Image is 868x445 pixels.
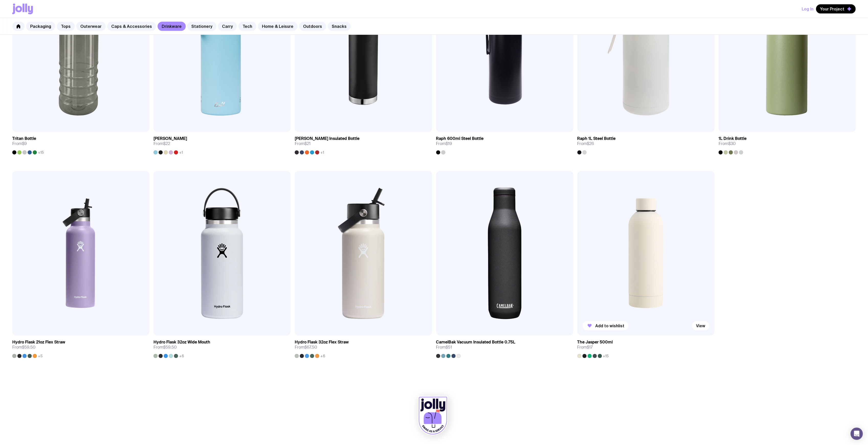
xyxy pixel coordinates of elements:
span: From [577,345,593,350]
span: $9 [22,141,27,146]
span: Your Project [820,6,844,12]
h3: Raph 600ml Steel Bottle [436,136,484,141]
span: +5 [38,354,42,358]
span: +1 [320,150,324,154]
a: CamelBak Vacuum Insulated Bottle 0.75LFrom$51 [436,336,573,358]
span: From [295,141,311,146]
span: $59.50 [163,344,177,350]
h3: [PERSON_NAME] Insulated Bottle [295,136,359,141]
a: [PERSON_NAME]From$22+1 [153,132,291,154]
h3: The Jasper 500ml [577,340,613,345]
h3: Tritan Bottle [12,136,36,141]
span: $21 [304,141,311,146]
h3: Hydro Flask 21oz Flex Straw [12,340,65,345]
span: $59.50 [22,344,36,350]
span: From [577,141,594,146]
span: $30 [728,141,736,146]
button: Your Project [816,4,856,14]
span: $67.50 [304,344,317,350]
span: From [295,345,317,350]
button: Add to wishlist [583,321,629,330]
a: Packaging [26,22,55,31]
span: From [436,345,452,350]
a: Outdoors [299,22,326,31]
a: Snacks [328,22,351,31]
span: From [12,141,27,146]
span: +6 [179,354,184,358]
span: $19 [446,141,452,146]
span: +15 [603,354,609,358]
a: Hydro Flask 32oz Flex StrawFrom$67.50+6 [295,336,432,358]
span: $51 [446,344,452,350]
a: Tech [238,22,256,31]
a: Tritan BottleFrom$9+15 [12,132,149,154]
span: From [436,141,452,146]
span: $22 [163,141,170,146]
a: Tops [57,22,75,31]
span: $17 [587,344,593,350]
a: [PERSON_NAME] Insulated BottleFrom$21+1 [295,132,432,154]
h3: 1L Drink Bottle [719,136,746,141]
a: Drinkware [158,22,186,31]
a: View [692,321,709,330]
a: Carry [218,22,237,31]
a: The Jasper 500mlFrom$17+15 [577,336,715,358]
span: +1 [179,150,183,154]
span: From [153,345,177,350]
span: From [153,141,170,146]
span: +6 [320,354,325,358]
h3: Raph 1L Steel Bottle [577,136,616,141]
a: Stationery [187,22,216,31]
span: +15 [38,150,44,154]
span: From [12,345,36,350]
span: $26 [587,141,594,146]
a: Hydro Flask 32oz Wide MouthFrom$59.50+6 [153,336,291,358]
a: Raph 1L Steel BottleFrom$26 [577,132,715,154]
h3: Hydro Flask 32oz Flex Straw [295,340,349,345]
h3: CamelBak Vacuum Insulated Bottle 0.75L [436,340,515,345]
a: 1L Drink BottleFrom$30 [719,132,856,154]
h3: [PERSON_NAME] [153,136,187,141]
a: Home & Leisure [258,22,298,31]
a: Hydro Flask 21oz Flex StrawFrom$59.50+5 [12,336,149,358]
h3: Hydro Flask 32oz Wide Mouth [153,340,210,345]
div: Open Intercom Messenger [851,428,863,440]
a: Outerwear [76,22,106,31]
span: From [719,141,736,146]
span: Add to wishlist [595,323,624,328]
a: Raph 600ml Steel BottleFrom$19 [436,132,573,154]
button: Log In [802,4,814,14]
a: Caps & Accessories [107,22,156,31]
